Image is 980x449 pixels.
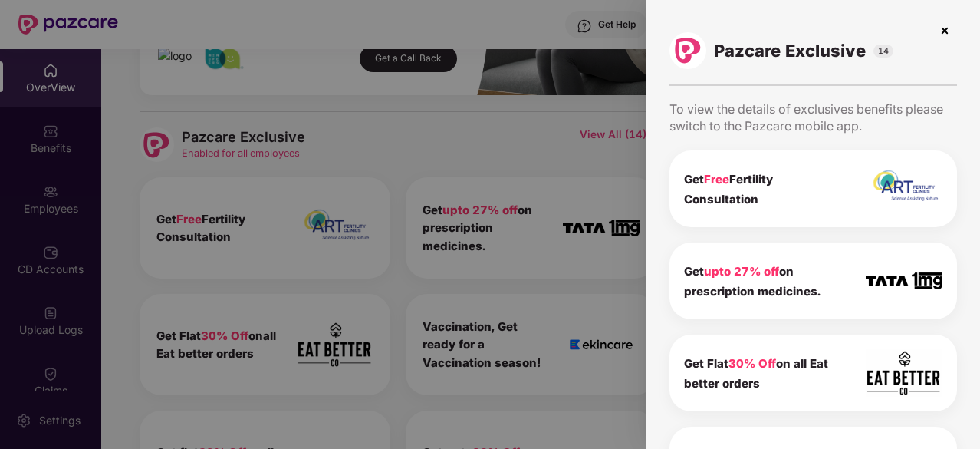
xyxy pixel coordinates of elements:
span: Pazcare Exclusive [714,40,866,61]
img: icon [866,272,942,290]
span: To view the details of exclusives benefits please switch to the Pazcare mobile app. [669,101,943,134]
span: 14 [873,45,893,58]
img: icon [866,168,942,210]
span: 30% Off [728,356,776,371]
b: Get on prescription medicines. [684,264,821,299]
img: svg+xml;base64,PHN2ZyBpZD0iQ3Jvc3MtMzJ4MzIiIHhtbG5zPSJodHRwOi8vd3d3LnczLm9yZy8yMDAwL3N2ZyIgd2lkdG... [932,18,957,43]
b: Get Flat on all Eat better orders [684,356,828,391]
span: upto 27% off [704,264,779,279]
img: icon [866,349,942,396]
img: logo [675,38,701,64]
span: Free [704,172,729,187]
b: Get Fertility Consultation [684,172,773,206]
